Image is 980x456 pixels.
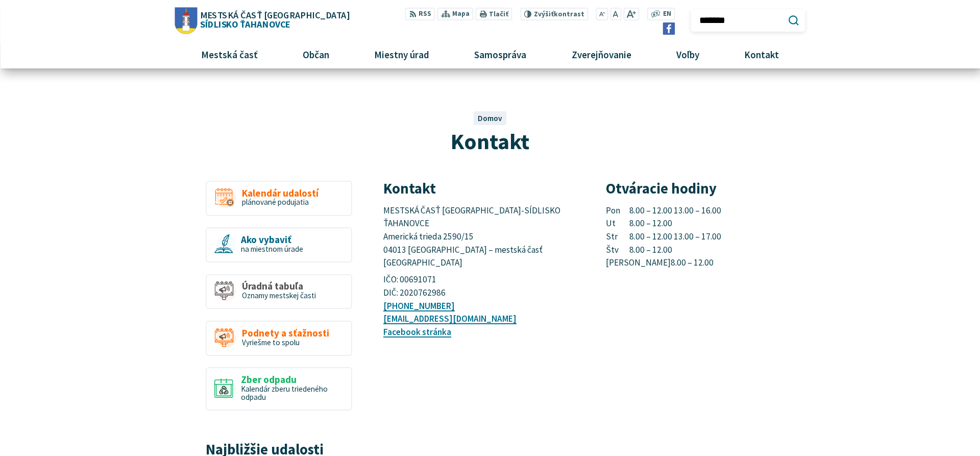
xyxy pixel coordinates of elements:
span: Kontakt [740,41,782,68]
span: Voľby [672,41,703,68]
span: Zvýšiť [534,10,554,18]
a: [EMAIL_ADDRESS][DOMAIN_NAME] [383,313,517,324]
span: RSS [419,9,431,19]
a: Zber odpadu Kalendár zberu triedeného odpadu [206,367,352,411]
a: Podnety a sťažnosti Vyriešme to spolu [206,321,352,356]
button: Zmenšiť veľkosť písma [596,8,608,20]
span: Kalendár udalostí [242,188,318,199]
h3: Kontakt [383,181,582,197]
span: Miestny úrad [371,41,433,68]
span: Str [606,230,629,244]
span: na miestnom úrade [241,244,303,254]
span: Kalendár zberu triedeného odpadu [241,384,328,402]
span: Podnety a sťažnosti [242,328,329,339]
a: Samospráva [456,41,545,68]
a: Mapa [437,8,474,20]
span: [PERSON_NAME] [606,256,671,270]
img: Prejsť na domovskú stránku [175,7,198,34]
button: Nastaviť pôvodnú veľkosť písma [610,8,621,20]
a: Miestny úrad [356,41,448,68]
a: Voľby [657,41,718,68]
span: Pon [606,204,629,218]
button: Zväčšiť veľkosť písma [623,8,639,20]
a: Kontakt [725,41,797,68]
span: Ako vybaviť [241,234,303,245]
a: Domov [478,113,502,123]
a: Kalendár udalostí plánované podujatia [206,181,352,216]
span: Tlačiť [489,10,508,18]
span: Mapa [452,9,470,19]
span: Občan [299,41,333,68]
a: Zverejňovanie [553,41,650,68]
span: Ut [606,217,629,230]
a: Facebook stránka [383,326,451,338]
a: [PHONE_NUMBER] [383,300,455,311]
a: Logo Sídlisko Ťahanovce, prejsť na domovskú stránku. [175,7,350,34]
span: Mestská časť [198,41,262,68]
a: RSS [405,8,435,20]
h3: Otváracie hodiny [606,181,805,197]
span: Oznamy mestskej časti [242,291,316,300]
a: Úradná tabuľa Oznamy mestskej časti [206,274,352,309]
p: 8.00 – 12.00 13.00 – 16.00 8.00 – 12.00 8.00 – 12.00 13.00 – 17.00 8.00 – 12.00 8.00 – 12.00 [606,204,805,270]
span: Kontakt [451,127,529,155]
span: Zverejňovanie [568,41,635,68]
a: Mestská časť [183,41,277,68]
span: Vyriešme to spolu [242,338,300,347]
p: IČO: 00691071 DIČ: 2020762986 [383,273,582,299]
span: Sídlisko Ťahanovce [197,10,349,29]
span: plánované podujatia [242,197,309,207]
span: MESTSKÁ ČASŤ [GEOGRAPHIC_DATA]-SÍDLISKO ŤAHANOVCE Americká trieda 2590/15 04013 [GEOGRAPHIC_DATA]... [383,205,562,269]
button: Zvýšiťkontrast [520,8,588,20]
a: Občan [284,41,348,68]
span: Štv [606,244,629,257]
a: EN [660,9,674,19]
img: Prejsť na Facebook stránku [663,22,675,35]
span: Mestská časť [GEOGRAPHIC_DATA] [200,10,349,19]
span: EN [663,9,671,19]
span: Úradná tabuľa [242,281,316,292]
button: Tlačiť [476,8,512,20]
span: Samospráva [471,41,530,68]
span: kontrast [534,10,584,18]
a: Ako vybaviť na miestnom úrade [206,227,352,262]
span: Zber odpadu [241,374,344,385]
